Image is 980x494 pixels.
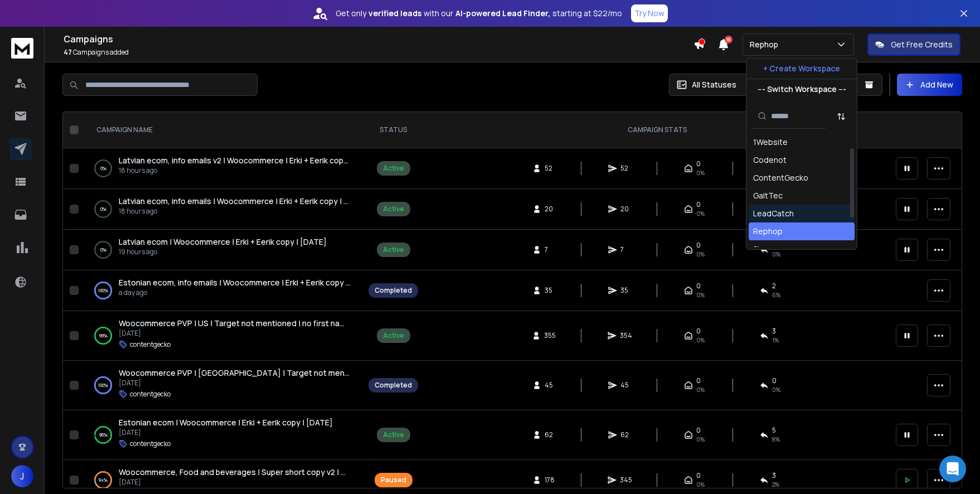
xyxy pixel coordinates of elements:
[100,204,106,215] p: 0 %
[383,430,404,439] div: Active
[772,376,777,385] span: 0
[772,471,776,480] span: 3
[620,430,632,439] span: 62
[119,288,351,297] p: a day ago
[696,241,701,250] span: 0
[692,79,736,90] p: All Statuses
[696,426,701,435] span: 0
[119,196,370,206] span: Latvian ecom, info emails | Woocommerce | Erki + Eerik copy | [DATE]
[753,137,788,148] div: 1Website
[696,290,705,299] span: 0%
[119,367,351,379] a: Woocommerce PVP | [GEOGRAPHIC_DATA] | Target not mentioned | First Name | [DATE]
[119,379,351,388] p: [DATE]
[763,63,840,74] p: + Create Workspace
[119,329,351,338] p: [DATE]
[383,331,404,340] div: Active
[897,74,962,96] button: Add New
[119,248,327,256] p: 19 hours ago
[620,331,632,340] span: 354
[119,318,351,329] a: Woocommerce PVP | US | Target not mentioned | no first name | [DATE]
[119,236,327,247] span: Latvian ecom | Woocommerce | Erki + Eerik copy | [DATE]
[753,208,794,219] div: LeadCatch
[772,250,780,259] span: 0 %
[119,155,380,166] span: Latvian ecom, info emails v2 | Woocommerce | Erki + Eerik copy | [DATE]
[620,286,632,295] span: 35
[696,168,705,177] span: 0%
[119,428,333,437] p: [DATE]
[772,327,776,336] span: 3
[119,467,351,478] a: Woocommerce, Food and beverages | Super short copy v2 | MyLeadFox | [DATE]
[725,36,732,43] span: 18
[99,330,108,341] p: 99 %
[544,331,556,340] span: 355
[119,417,333,428] a: Estonian ecom | Woocommerce | Erki + Eerik copy | [DATE]
[696,159,701,168] span: 0
[383,164,404,173] div: Active
[64,47,72,57] span: 47
[119,318,384,328] span: Woocommerce PVP | US | Target not mentioned | no first name | [DATE]
[98,285,108,296] p: 100 %
[64,32,693,46] h1: Campaigns
[83,112,362,148] th: CAMPAIGN NAME
[758,84,846,95] p: --- Switch Workspace ---
[383,245,404,254] div: Active
[696,209,705,218] span: 0%
[83,148,362,189] td: 0%Latvian ecom, info emails v2 | Woocommerce | Erki + Eerik copy | [DATE]18 hours ago
[119,367,446,378] span: Woocommerce PVP | [GEOGRAPHIC_DATA] | Target not mentioned | First Name | [DATE]
[425,112,889,148] th: CAMPAIGN STATS
[753,190,783,201] div: GaltTec
[631,4,668,22] button: Try Now
[867,33,960,56] button: Get Free Credits
[772,282,776,290] span: 2
[830,105,852,128] button: Sort by Sort A-Z
[100,163,106,174] p: 0 %
[772,336,779,345] span: 1 %
[119,478,351,487] p: [DATE]
[130,340,171,349] p: contentgecko
[620,476,632,485] span: 345
[83,311,362,361] td: 99%Woocommerce PVP | US | Target not mentioned | no first name | [DATE][DATE]contentgecko
[64,48,693,57] p: Campaigns added
[83,270,362,311] td: 100%Estonian ecom, info emails | Woocommerce | Erki + Eerik copy | [DATE]a day ago
[83,189,362,230] td: 0%Latvian ecom, info emails | Woocommerce | Erki + Eerik copy | [DATE]18 hours ago
[336,8,622,19] p: Get only with our starting at $22/mo
[620,381,632,390] span: 45
[696,385,705,394] span: 0%
[383,205,404,214] div: Active
[83,361,362,410] td: 100%Woocommerce PVP | [GEOGRAPHIC_DATA] | Target not mentioned | First Name | [DATE][DATE]content...
[772,290,780,299] span: 6 %
[545,164,556,173] span: 52
[100,244,106,255] p: 0 %
[119,236,327,248] a: Latvian ecom | Woocommerce | Erki + Eerik copy | [DATE]
[696,376,701,385] span: 0
[11,465,33,487] button: J
[130,439,171,448] p: contentgecko
[381,476,406,485] div: Paused
[119,166,351,175] p: 18 hours ago
[620,205,632,214] span: 20
[772,480,779,489] span: 2 %
[455,8,550,19] strong: AI-powered Lead Finder,
[939,456,966,482] div: Open Intercom Messenger
[545,205,556,214] span: 20
[634,8,664,19] p: Try Now
[696,336,705,345] span: 0%
[891,39,953,50] p: Get Free Credits
[119,155,351,166] a: Latvian ecom, info emails v2 | Woocommerce | Erki + Eerik copy | [DATE]
[119,207,351,216] p: 18 hours ago
[753,154,787,166] div: Codenot
[375,286,412,295] div: Completed
[119,417,333,428] span: Estonian ecom | Woocommerce | Erki + Eerik copy | [DATE]
[753,172,808,183] div: ContentGecko
[545,381,556,390] span: 45
[99,474,108,486] p: 94 %
[130,390,171,399] p: contentgecko
[753,244,779,255] div: Sherpa
[375,381,412,390] div: Completed
[119,467,416,477] span: Woocommerce, Food and beverages | Super short copy v2 | MyLeadFox | [DATE]
[99,429,108,440] p: 96 %
[11,38,33,59] img: logo
[696,250,705,259] span: 0%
